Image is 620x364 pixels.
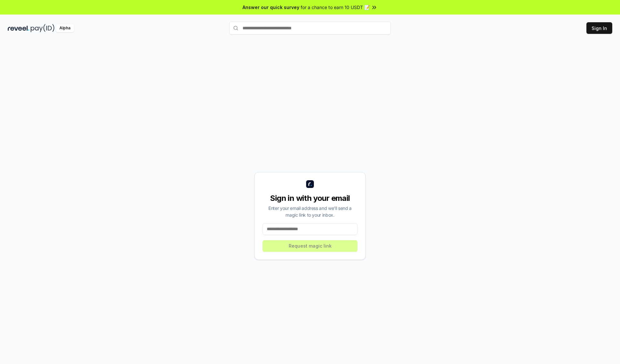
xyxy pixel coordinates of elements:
div: Sign in with your email [263,193,357,203]
div: Alpha [56,24,74,32]
button: Sign In [586,22,612,34]
img: reveel_dark [8,24,29,32]
img: pay_id [31,24,55,32]
div: Enter your email address and we’ll send a magic link to your inbox. [263,205,357,218]
span: Answer our quick survey [243,4,299,11]
img: logo_small [306,180,314,188]
span: for a chance to earn 10 USDT 📝 [301,4,370,11]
